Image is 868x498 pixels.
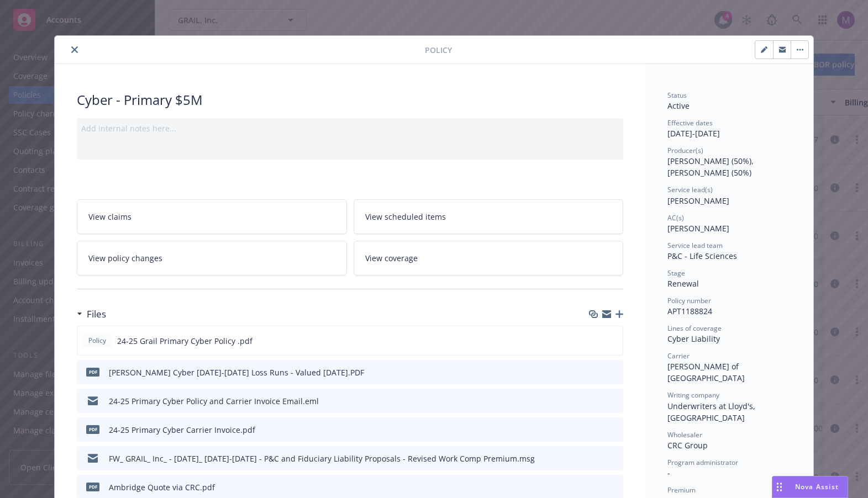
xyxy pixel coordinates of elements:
span: 24-25 Grail Primary Cyber Policy .pdf [117,335,252,347]
span: Service lead team [667,241,723,250]
span: Nova Assist [795,482,839,491]
button: preview file [609,424,619,436]
span: Effective dates [667,118,713,128]
button: preview file [608,335,618,347]
span: Policy [425,44,452,56]
button: download file [591,424,600,436]
div: 24-25 Primary Cyber Carrier Invoice.pdf [109,424,255,436]
div: Drag to move [772,476,786,497]
span: Carrier [667,351,690,361]
button: download file [591,367,600,378]
span: Policy [86,336,108,346]
button: close [68,43,81,56]
div: FW_ GRAIL_ Inc_ - [DATE]_ [DATE]-[DATE] - P&C and Fiduciary Liability Proposals - Revised Work Co... [109,453,535,464]
span: View claims [88,211,131,222]
a: View coverage [354,241,624,276]
div: Files [77,307,106,321]
span: [PERSON_NAME] [667,195,729,206]
button: preview file [609,367,619,378]
h3: Files [87,307,106,321]
span: Producer(s) [667,146,703,155]
a: View policy changes [77,241,347,276]
span: [PERSON_NAME] (50%), [PERSON_NAME] (50%) [667,156,756,178]
span: Renewal [667,278,699,289]
span: View coverage [365,252,418,264]
div: Cyber - Primary $5M [77,91,623,109]
span: Program administrator [667,458,738,467]
button: download file [591,395,600,407]
span: Status [667,91,687,100]
span: pdf [86,425,99,433]
span: Underwriters at Lloyd's, [GEOGRAPHIC_DATA] [667,401,757,423]
button: preview file [609,395,619,407]
span: PDF [86,368,99,376]
span: Wholesaler [667,430,702,439]
button: download file [591,335,599,347]
button: Nova Assist [772,476,848,498]
div: Add internal notes here... [81,123,619,134]
span: APT1188824 [667,306,712,316]
div: [PERSON_NAME] Cyber [DATE]-[DATE] Loss Runs - Valued [DATE].PDF [109,367,364,378]
span: Premium [667,485,696,495]
span: [PERSON_NAME] of [GEOGRAPHIC_DATA] [667,361,745,383]
a: View scheduled items [354,199,624,234]
span: View policy changes [88,252,162,264]
span: - [667,468,670,478]
span: AC(s) [667,213,684,222]
span: Cyber Liability [667,333,720,344]
span: [PERSON_NAME] [667,223,729,234]
span: Active [667,100,690,111]
button: preview file [609,481,619,493]
a: View claims [77,199,347,234]
span: pdf [86,483,99,491]
div: 24-25 Primary Cyber Policy and Carrier Invoice Email.eml [109,395,319,407]
span: P&C - Life Sciences [667,251,737,261]
div: [DATE] - [DATE] [667,118,791,139]
button: preview file [609,453,619,464]
span: Stage [667,268,685,278]
div: Ambridge Quote via CRC.pdf [109,481,215,493]
span: Writing company [667,390,719,400]
button: download file [591,481,600,493]
span: Policy number [667,296,711,305]
button: download file [591,453,600,464]
span: Lines of coverage [667,324,722,333]
span: CRC Group [667,440,708,451]
span: View scheduled items [365,211,446,222]
span: Service lead(s) [667,185,713,194]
